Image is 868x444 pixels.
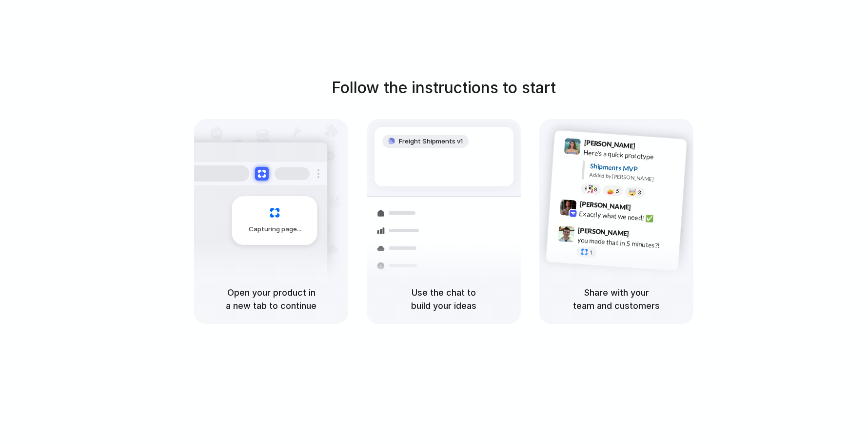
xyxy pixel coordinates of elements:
[584,137,635,151] span: [PERSON_NAME]
[629,188,637,196] div: 🤯
[594,186,597,192] span: 8
[632,229,652,241] span: 9:47 AM
[579,208,676,225] div: Exactly what we need! ✅
[634,203,654,215] span: 9:42 AM
[551,286,682,312] h5: Share with your team and customers
[378,286,509,312] h5: Use the chat to build your ideas
[577,235,674,251] div: you made that in 5 minutes?!
[589,170,679,184] div: Added by [PERSON_NAME]
[399,137,463,146] span: Freight Shipments v1
[206,286,336,312] h5: Open your product in a new tab to continue
[583,147,681,163] div: Here's a quick prototype
[579,198,631,212] span: [PERSON_NAME]
[578,224,630,239] span: [PERSON_NAME]
[638,189,641,195] span: 3
[332,76,556,100] h1: Follow the instructions to start
[590,161,680,177] div: Shipments MVP
[616,188,619,193] span: 5
[590,249,593,255] span: 1
[638,141,658,153] span: 9:41 AM
[249,224,303,234] span: Capturing page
